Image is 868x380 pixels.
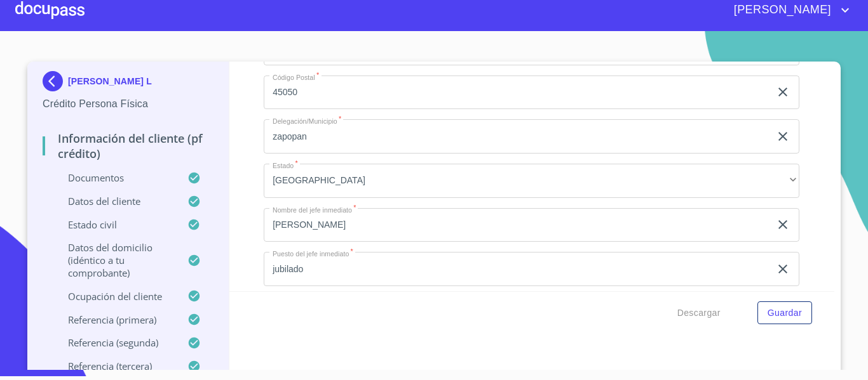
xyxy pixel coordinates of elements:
[43,313,187,326] p: Referencia (primera)
[43,71,214,96] div: [PERSON_NAME] L
[775,84,790,100] button: clear input
[768,305,802,321] span: Guardar
[264,164,799,198] div: [GEOGRAPHIC_DATA]
[43,218,187,231] p: Estado Civil
[43,171,187,184] p: Documentos
[775,261,790,277] button: clear input
[757,301,812,325] button: Guardar
[43,290,187,303] p: Ocupación del Cliente
[775,129,790,144] button: clear input
[775,217,790,232] button: clear input
[672,301,726,325] button: Descargar
[43,336,187,349] p: Referencia (segunda)
[43,360,187,372] p: Referencia (tercera)
[43,71,68,91] img: Docupass spot blue
[68,76,152,86] p: [PERSON_NAME] L
[43,96,214,112] p: Crédito Persona Física
[677,305,721,321] span: Descargar
[43,195,187,207] p: Datos del cliente
[43,131,214,161] p: Información del cliente (PF crédito)
[43,241,187,279] p: Datos del domicilio (idéntico a tu comprobante)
